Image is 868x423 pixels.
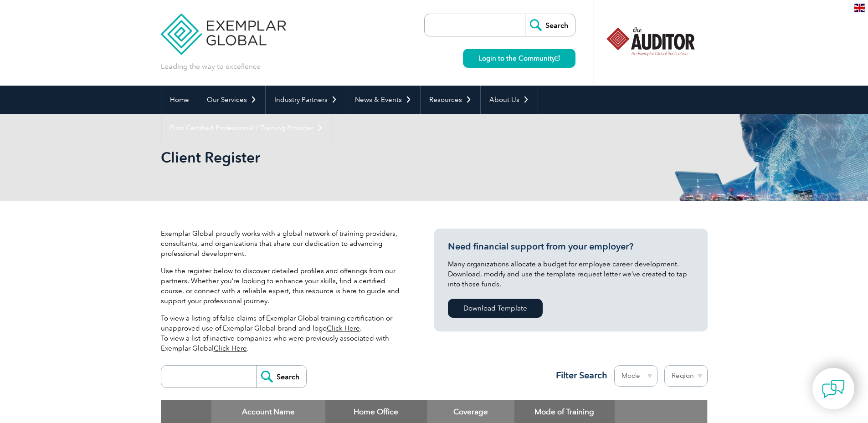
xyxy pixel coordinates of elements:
a: News & Events [346,86,420,114]
p: Use the register below to discover detailed profiles and offerings from our partners. Whether you... [161,266,407,306]
a: About Us [481,86,538,114]
a: Find Certified Professional / Training Provider [161,114,332,142]
a: Click Here [327,324,360,332]
img: en [854,4,865,12]
p: Leading the way to excellence [161,61,261,71]
a: Home [161,86,198,114]
h3: Need financial support from your employer? [448,241,694,252]
img: open_square.png [555,56,560,61]
input: Search [525,14,575,36]
h2: Client Register [161,150,544,165]
input: Search [256,366,306,387]
h3: Filter Search [550,370,607,381]
p: Many organizations allocate a budget for employee career development. Download, modify and use th... [448,259,694,289]
a: Industry Partners [266,86,346,114]
a: Download Template [448,299,543,318]
a: Resources [421,86,480,114]
a: Click Here [214,344,247,352]
a: Our Services [198,86,265,114]
img: contact-chat.png [822,377,845,400]
p: Exemplar Global proudly works with a global network of training providers, consultants, and organ... [161,229,407,259]
a: Login to the Community [463,49,575,68]
p: To view a listing of false claims of Exemplar Global training certification or unapproved use of ... [161,313,407,353]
